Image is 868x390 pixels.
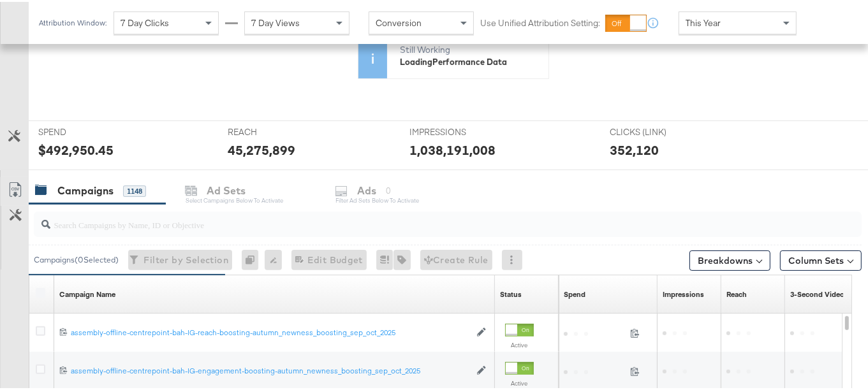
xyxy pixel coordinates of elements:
[50,205,788,230] input: Search Campaigns by Name, ID or Objective
[500,287,522,298] a: Shows the current state of your Ad Campaign.
[71,326,470,336] a: assembly-offline-centrepoint-bah-IG-reach-boosting-autumn_newness_boosting_sep_oct_2025
[71,364,470,375] a: assembly-offline-centrepoint-bah-IG-engagement-boosting-autumn_newness_boosting_sep_oct_2025
[376,15,422,27] span: Conversion
[123,184,146,195] div: 1148
[689,249,770,269] button: Breakdowns
[500,287,522,298] div: Status
[790,287,867,298] div: 3-Second Video Views
[726,287,747,298] a: The number of people your ad was served to.
[57,182,114,196] div: Campaigns
[564,287,585,298] div: Spend
[59,287,115,298] div: Campaign Name
[242,248,265,268] div: 0
[780,249,862,269] button: Column Sets
[71,364,470,374] div: assembly-offline-centrepoint-bah-IG-engagement-boosting-autumn_newness_boosting_sep_oct_2025
[663,287,704,298] div: Impressions
[686,15,721,27] span: This Year
[121,15,169,27] span: 7 Day Clicks
[790,287,867,298] a: The number of times your video was viewed for 3 seconds or more.
[564,287,585,298] a: The total amount spent to date.
[251,15,300,27] span: 7 Day Views
[505,377,534,386] label: Active
[726,287,747,298] div: Reach
[480,15,600,27] label: Use Unified Attribution Setting:
[505,339,534,347] label: Active
[663,287,704,298] a: The number of times your ad was served. On mobile apps an ad is counted as served the first time ...
[59,287,115,298] a: Your campaign name.
[38,17,107,25] div: Attribution Window:
[34,252,119,264] div: Campaigns ( 0 Selected)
